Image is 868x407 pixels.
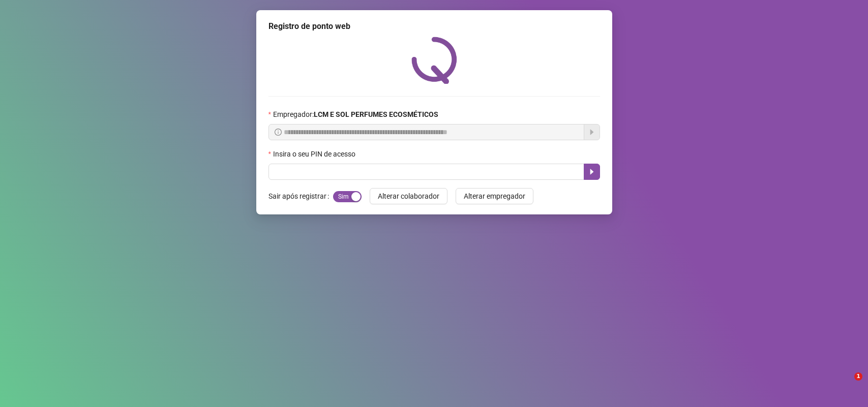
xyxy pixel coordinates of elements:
label: Insira o seu PIN de acesso [268,148,362,160]
span: Alterar colaborador [378,191,439,202]
button: Alterar colaborador [370,188,447,204]
span: Empregador : [273,109,438,120]
span: info-circle [275,129,282,136]
button: Alterar empregador [456,188,533,204]
strong: LCM E SOL PERFUMES ECOSMÉTICOS [314,110,438,118]
span: Alterar empregador [464,191,525,202]
span: 1 [854,372,862,381]
iframe: Intercom live chat [833,372,858,397]
div: Registro de ponto web [268,20,600,33]
img: QRPoint [411,37,457,84]
label: Sair após registrar [268,188,333,204]
span: caret-right [588,168,596,176]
